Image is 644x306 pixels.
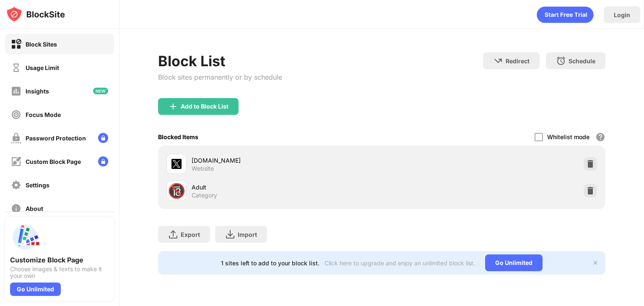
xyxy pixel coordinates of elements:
img: settings-off.svg [11,180,21,190]
div: Go Unlimited [10,283,61,296]
div: Schedule [569,57,595,65]
img: x-button.svg [592,259,599,266]
div: Focus Mode [26,111,61,118]
img: focus-off.svg [11,109,21,120]
img: lock-menu.svg [98,133,108,143]
div: Adult [192,183,382,192]
div: Add to Block List [181,103,229,110]
div: Choose images & texts to make it your own [10,266,109,279]
img: logo-blocksite.svg [6,6,65,23]
div: Import [238,231,257,238]
div: Website [192,165,214,172]
img: password-protection-off.svg [11,133,21,143]
div: Go Unlimited [485,254,543,271]
img: push-custom-page.svg [10,222,40,252]
img: lock-menu.svg [98,156,108,166]
div: Export [181,231,200,238]
div: Settings [26,182,49,189]
div: [DOMAIN_NAME] [192,156,382,165]
div: Block Sites [26,41,57,48]
img: insights-off.svg [11,86,21,96]
div: Insights [26,88,49,95]
div: Category [192,192,217,199]
div: Customize Block Page [10,256,109,264]
img: customize-block-page-off.svg [11,156,21,167]
div: Usage Limit [26,64,59,71]
div: Block sites permanently or by schedule [158,73,282,81]
div: Redirect [506,57,530,65]
div: 1 sites left to add to your block list. [221,259,319,267]
div: About [26,205,43,212]
div: animation [537,6,594,23]
div: Custom Block Page [26,158,81,165]
div: 🔞 [168,182,185,200]
img: favicons [171,159,182,169]
div: Login [614,11,630,18]
div: Block List [158,52,282,70]
div: Click here to upgrade and enjoy an unlimited block list. [325,259,475,267]
img: about-off.svg [11,203,21,214]
img: block-on.svg [11,39,21,49]
div: Password Protection [26,135,86,142]
div: Whitelist mode [547,133,589,140]
img: time-usage-off.svg [11,62,21,73]
img: new-icon.svg [93,88,108,94]
div: Blocked Items [158,133,198,140]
